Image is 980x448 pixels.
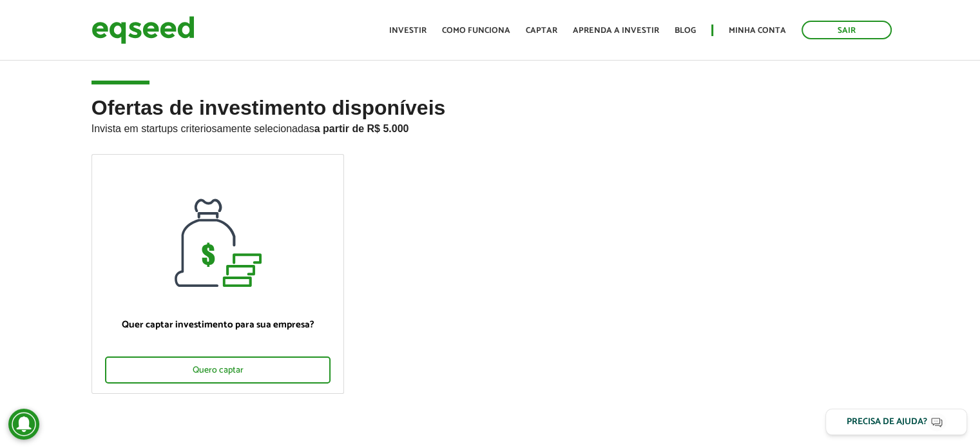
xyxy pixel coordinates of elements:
[729,26,786,35] a: Minha conta
[91,119,889,135] p: Invista em startups criteriosamente selecionadas
[314,123,409,134] strong: a partir de R$ 5.000
[526,26,557,35] a: Captar
[91,13,195,47] img: EqSeed
[91,97,889,154] h2: Ofertas de investimento disponíveis
[105,319,331,331] p: Quer captar investimento para sua empresa?
[802,21,892,39] a: Sair
[91,154,345,394] a: Quer captar investimento para sua empresa? Quero captar
[675,26,696,35] a: Blog
[105,356,331,384] div: Quero captar
[573,26,659,35] a: Aprenda a investir
[389,26,427,35] a: Investir
[442,26,510,35] a: Como funciona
